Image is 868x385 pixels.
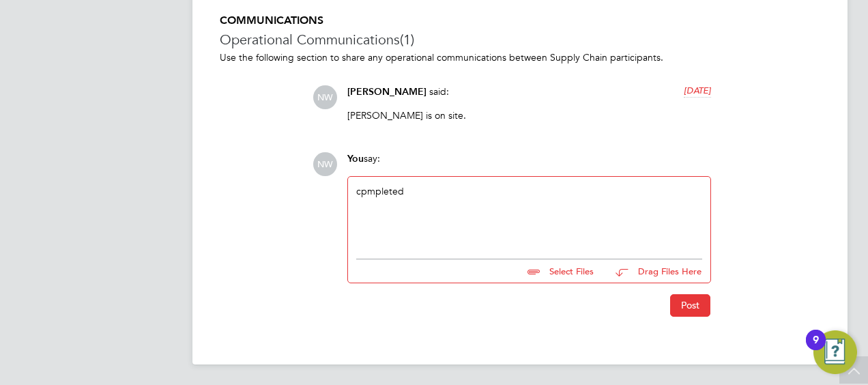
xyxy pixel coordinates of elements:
[347,109,711,122] p: [PERSON_NAME] is on site.
[400,31,414,48] span: (1)
[220,14,820,28] h5: COMMUNICATIONS
[220,31,820,48] h3: Operational Communications
[670,294,710,316] button: Post
[347,152,711,176] div: say:
[313,152,337,176] span: NW
[813,330,857,374] button: Open Resource Center, 9 new notifications
[220,51,820,63] p: Use the following section to share any operational communications between Supply Chain participants.
[429,85,449,98] span: said:
[684,85,711,96] span: [DATE]
[813,340,819,358] div: 9
[347,86,426,98] span: [PERSON_NAME]
[313,85,337,109] span: NW
[347,153,364,165] span: You
[356,185,702,244] div: cpmpleted
[605,257,702,286] button: Drag Files Here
